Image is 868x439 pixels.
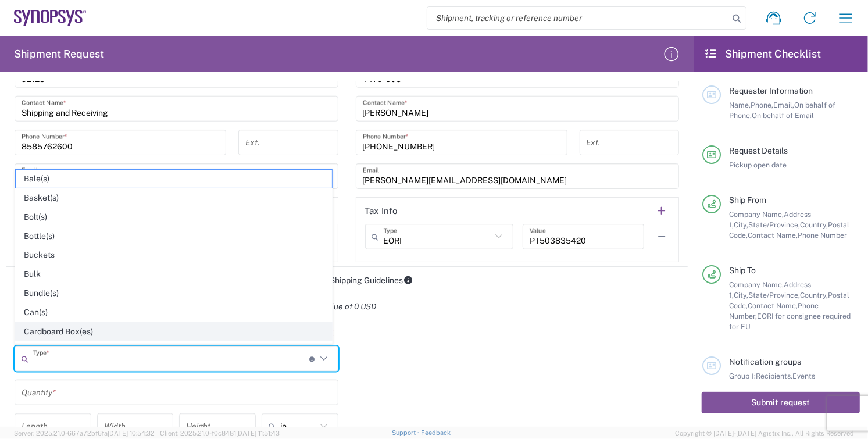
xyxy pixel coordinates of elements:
[792,372,815,380] span: Events
[6,302,385,311] em: Total shipment is made up of 1 package(s) containing 0 piece(s) weighing 0 and a total value of 0...
[800,220,828,229] span: Country,
[236,430,280,437] span: [DATE] 11:51:43
[6,275,688,285] div: International Shipping Guidelines
[16,208,332,226] span: Bolt(s)
[748,301,798,310] span: Contact Name,
[365,205,398,217] h2: Tax Info
[729,160,787,169] span: Pickup open date
[16,323,332,341] span: Cardboard Box(es)
[729,146,788,155] span: Request Details
[729,101,751,109] span: Name,
[702,392,860,413] button: Submit request
[704,47,821,61] h2: Shipment Checklist
[748,231,798,240] span: Contact Name,
[752,111,814,120] span: On behalf of Email
[729,210,784,219] span: Company Name,
[16,227,332,245] span: Bottle(s)
[108,430,155,437] span: [DATE] 10:54:32
[16,170,332,188] span: Bale(s)
[729,357,801,366] span: Notification groups
[392,429,421,436] a: Support
[729,195,766,205] span: Ship From
[16,284,332,302] span: Bundle(s)
[798,231,847,240] span: Phone Number
[14,430,155,437] span: Server: 2025.21.0-667a72bf6fa
[427,7,728,29] input: Shipment, tracking or reference number
[729,372,756,380] span: Group 1:
[756,372,792,380] span: Recipients,
[16,189,332,207] span: Basket(s)
[16,341,332,359] span: Carton(s)
[16,265,332,283] span: Bulk
[160,430,280,437] span: Client: 2025.21.0-f0c8481
[800,291,828,299] span: Country,
[729,86,813,95] span: Requester Information
[734,291,748,299] span: City,
[14,47,104,61] h2: Shipment Request
[751,101,773,109] span: Phone,
[675,428,854,438] span: Copyright © [DATE]-[DATE] Agistix Inc., All Rights Reserved
[729,280,784,289] span: Company Name,
[16,246,332,264] span: Buckets
[748,220,800,229] span: State/Province,
[729,312,851,331] span: EORI for consignee required for EU
[748,291,800,299] span: State/Province,
[729,266,756,275] span: Ship To
[734,220,748,229] span: City,
[421,429,451,436] a: Feedback
[773,101,794,109] span: Email,
[16,304,332,322] span: Can(s)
